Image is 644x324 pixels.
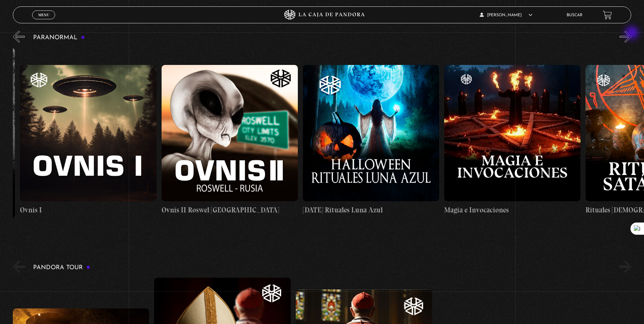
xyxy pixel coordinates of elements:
h3: Paranormal [33,34,85,41]
h4: Ovnis II Roswel [GEOGRAPHIC_DATA] [162,205,298,215]
h3: Pandora Tour [33,264,90,271]
h4: [DATE] Rituales Luna Azul [303,205,439,215]
button: Next [620,31,631,43]
h4: Ovnis I [20,205,156,215]
span: [PERSON_NAME] [480,13,532,17]
button: Previous [13,261,25,273]
a: Buscar [567,13,582,17]
h4: Magia e Invocaciones [444,205,580,215]
button: Previous [13,31,25,43]
span: Menu [38,13,49,17]
a: [DATE] Rituales Luna Azul [303,48,439,232]
a: View your shopping cart [603,10,612,20]
button: Next [620,261,631,273]
a: Ovnis I [20,48,156,232]
span: Cerrar [36,19,52,23]
a: Magia e Invocaciones [444,48,580,232]
a: Ovnis II Roswel [GEOGRAPHIC_DATA] [162,48,298,232]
